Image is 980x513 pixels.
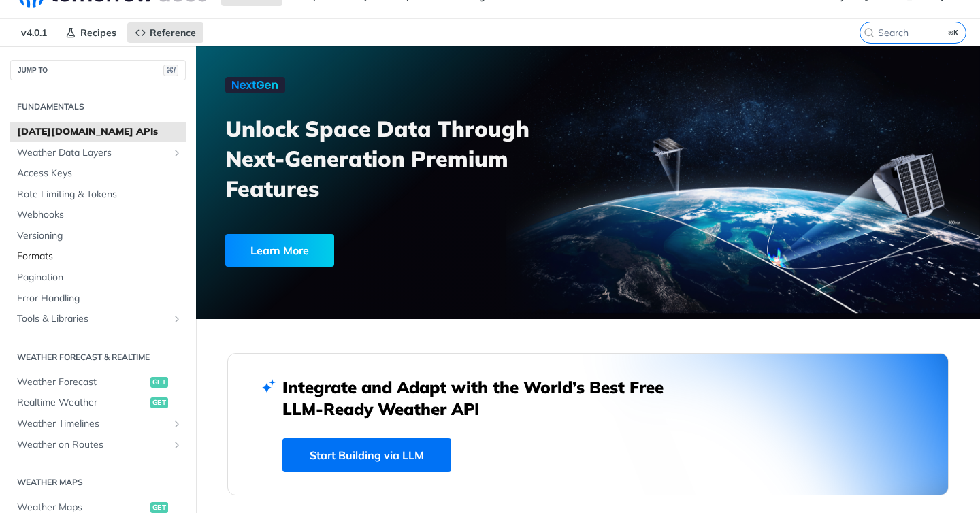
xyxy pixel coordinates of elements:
[225,77,285,93] img: NextGen
[17,271,182,284] span: Pagination
[171,440,182,450] button: Show subpages for Weather on Routes
[225,234,334,267] div: Learn More
[10,288,186,309] a: Error Handling
[10,309,186,329] a: Tools & LibrariesShow subpages for Tools & Libraries
[10,122,186,142] a: [DATE][DOMAIN_NAME] APIs
[10,246,186,267] a: Formats
[10,163,186,184] a: Access Keys
[17,396,147,410] span: Realtime Weather
[80,27,116,39] span: Recipes
[58,22,124,43] a: Recipes
[10,143,186,163] a: Weather Data LayersShow subpages for Weather Data Layers
[10,101,186,113] h2: Fundamentals
[163,65,178,76] span: ⌘/
[150,27,196,39] span: Reference
[17,417,168,431] span: Weather Timelines
[282,376,684,420] h2: Integrate and Adapt with the World’s Best Free LLM-Ready Weather API
[10,205,186,225] a: Webhooks
[10,226,186,246] a: Versioning
[10,414,186,434] a: Weather TimelinesShow subpages for Weather Timelines
[282,438,451,472] a: Start Building via LLM
[17,146,168,160] span: Weather Data Layers
[225,114,603,203] h3: Unlock Space Data Through Next-Generation Premium Features
[17,208,182,222] span: Webhooks
[17,250,182,263] span: Formats
[17,125,182,139] span: [DATE][DOMAIN_NAME] APIs
[150,377,168,388] span: get
[10,60,186,80] button: JUMP TO⌘/
[10,184,186,205] a: Rate Limiting & Tokens
[10,267,186,288] a: Pagination
[10,351,186,363] h2: Weather Forecast & realtime
[17,376,147,389] span: Weather Forecast
[171,148,182,159] button: Show subpages for Weather Data Layers
[10,372,186,393] a: Weather Forecastget
[17,438,168,452] span: Weather on Routes
[10,393,186,413] a: Realtime Weatherget
[127,22,203,43] a: Reference
[17,188,182,201] span: Rate Limiting & Tokens
[150,502,168,513] span: get
[864,27,875,38] svg: Search
[171,314,182,325] button: Show subpages for Tools & Libraries
[10,435,186,455] a: Weather on RoutesShow subpages for Weather on Routes
[14,22,54,43] span: v4.0.1
[945,26,962,39] kbd: ⌘K
[17,292,182,305] span: Error Handling
[10,476,186,489] h2: Weather Maps
[17,167,182,180] span: Access Keys
[225,234,527,267] a: Learn More
[17,229,182,243] span: Versioning
[171,418,182,429] button: Show subpages for Weather Timelines
[17,312,168,326] span: Tools & Libraries
[150,397,168,408] span: get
